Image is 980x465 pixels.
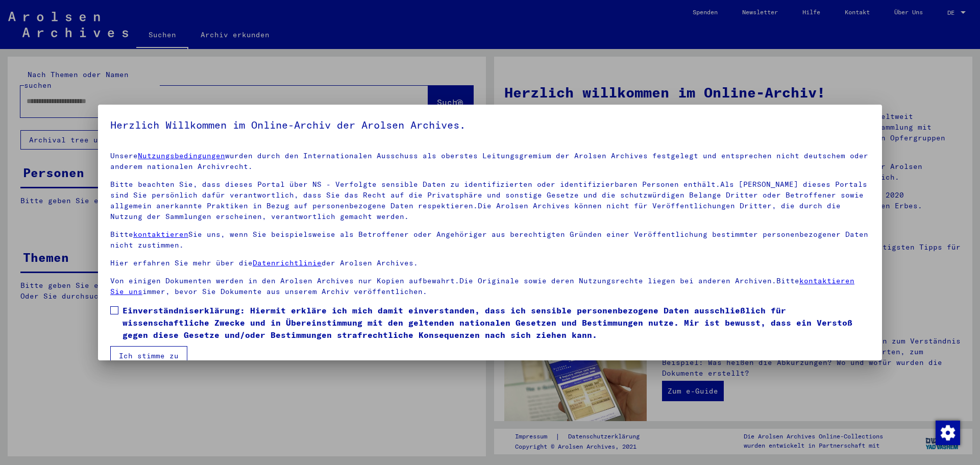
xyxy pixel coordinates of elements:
[110,276,870,297] p: Von einigen Dokumenten werden in den Arolsen Archives nur Kopien aufbewahrt.Die Originale sowie d...
[935,420,960,445] div: Zustimmung ändern
[110,151,870,172] p: Unsere wurden durch den Internationalen Ausschuss als oberstes Leitungsgremium der Arolsen Archiv...
[122,304,870,341] span: Einverständniserklärung: Hiermit erkläre ich mich damit einverstanden, dass ich sensible personen...
[253,258,322,267] a: Datenrichtlinie
[138,151,225,160] a: Nutzungsbedingungen
[110,179,870,222] p: Bitte beachten Sie, dass dieses Portal über NS - Verfolgte sensible Daten zu identifizierten oder...
[110,117,870,133] h5: Herzlich Willkommen im Online-Archiv der Arolsen Archives.
[110,258,870,268] p: Hier erfahren Sie mehr über die der Arolsen Archives.
[936,421,960,445] img: Zustimmung ändern
[110,276,854,296] a: kontaktieren Sie uns
[110,346,187,365] button: Ich stimme zu
[110,229,870,251] p: Bitte Sie uns, wenn Sie beispielsweise als Betroffener oder Angehöriger aus berechtigten Gründen ...
[133,230,188,239] a: kontaktieren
